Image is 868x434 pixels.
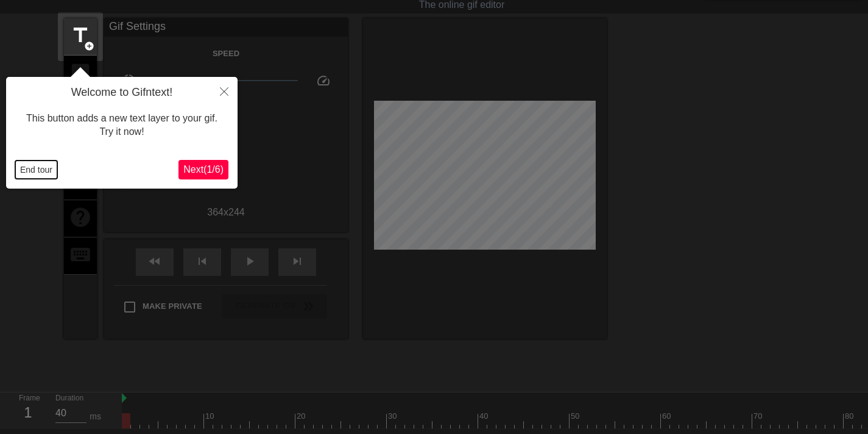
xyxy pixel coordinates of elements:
h4: Welcome to Gifntext! [15,86,228,99]
button: Next [178,160,228,179]
div: This button adds a new text layer to your gif. Try it now! [15,99,228,151]
button: Close [211,77,238,105]
button: End tour [15,161,57,179]
span: Next ( 1 / 6 ) [183,164,224,175]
